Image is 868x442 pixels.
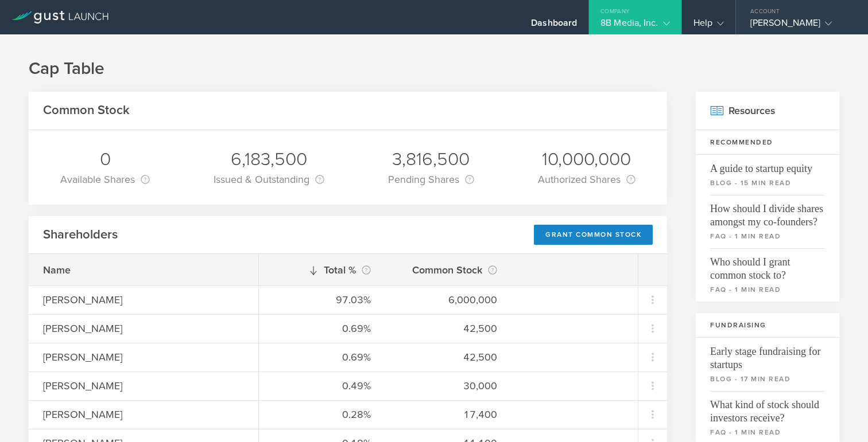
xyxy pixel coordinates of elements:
[696,248,839,302] a: Who should I grant common stock to?faq - 1 min read
[214,147,324,171] div: 6,183,500
[710,374,825,384] small: blog - 17 min read
[43,102,130,119] h2: Common Stock
[273,292,371,307] div: 97.03%
[693,17,724,34] div: Help
[710,155,825,175] span: A guide to startup equity
[273,262,371,278] div: Total %
[273,321,371,336] div: 0.69%
[400,292,497,307] div: 6,000,000
[696,338,839,391] a: Early stage fundraising for startupsblog - 17 min read
[273,407,371,422] div: 0.28%
[273,378,371,393] div: 0.49%
[388,171,474,187] div: Pending Shares
[696,195,839,248] a: How should I divide shares amongst my co-founders?faq - 1 min read
[600,17,669,34] div: 8B Media, Inc.
[400,407,497,422] div: 17,400
[388,147,474,171] div: 3,816,500
[43,292,244,307] div: [PERSON_NAME]
[696,313,839,338] h3: Fundraising
[43,350,244,365] div: [PERSON_NAME]
[710,178,825,188] small: blog - 15 min read
[400,262,497,278] div: Common Stock
[43,407,244,422] div: [PERSON_NAME]
[43,321,244,336] div: [PERSON_NAME]
[696,155,839,195] a: A guide to startup equityblog - 15 min read
[710,284,825,295] small: faq - 1 min read
[400,321,497,336] div: 42,500
[710,195,825,229] span: How should I divide shares amongst my co-founders?
[710,248,825,282] span: Who should I grant common stock to?
[534,225,653,245] div: Grant Common Stock
[29,57,839,80] h1: Cap Table
[400,350,497,365] div: 42,500
[43,378,244,393] div: [PERSON_NAME]
[696,130,839,155] h3: Recommended
[60,171,150,187] div: Available Shares
[696,92,839,130] h2: Resources
[43,226,118,243] h2: Shareholders
[710,231,825,241] small: faq - 1 min read
[811,387,868,442] iframe: Chat Widget
[710,427,825,437] small: faq - 1 min read
[43,263,244,277] div: Name
[60,147,150,171] div: 0
[750,17,848,34] div: [PERSON_NAME]
[538,147,635,171] div: 10,000,000
[531,17,577,34] div: Dashboard
[273,350,371,365] div: 0.69%
[214,171,324,187] div: Issued & Outstanding
[538,171,635,187] div: Authorized Shares
[710,391,825,425] span: What kind of stock should investors receive?
[710,338,825,371] span: Early stage fundraising for startups
[400,378,497,393] div: 30,000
